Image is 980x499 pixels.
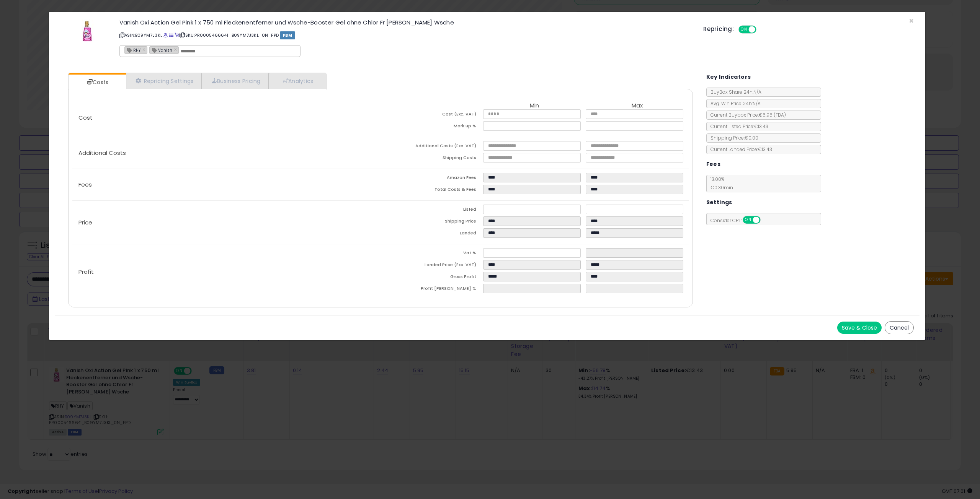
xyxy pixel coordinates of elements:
span: FBM [280,31,295,39]
h5: Settings [706,198,732,207]
span: Shipping Price: €0.00 [707,135,758,141]
a: × [142,46,147,53]
p: Profit [72,269,381,275]
a: Analytics [269,73,325,89]
span: ON [739,26,749,33]
span: €5.95 [759,112,786,118]
th: Min [483,102,586,109]
span: ON [743,217,753,223]
td: Additional Costs (Exc. VAT) [381,141,483,153]
span: Consider CPT: [707,217,771,224]
td: Total Costs & Fees [381,185,483,197]
a: Business Pricing [202,73,269,89]
td: Landed Price (Exc. VAT) [381,260,483,272]
p: Cost [72,115,381,121]
img: 41rvXubWXyL._SL60_.jpg [76,20,99,42]
a: × [174,46,179,53]
a: All offer listings [169,32,173,38]
th: Max [586,102,688,109]
p: Price [72,219,381,226]
span: 13.00 % [707,176,733,191]
span: Current Buybox Price: [707,112,786,118]
h5: Key Indicators [706,72,751,82]
span: Avg. Win Price 24h: N/A [707,100,761,107]
span: OFF [759,217,771,223]
td: Shipping Price [381,216,483,228]
a: BuyBox page [163,32,168,38]
h3: Vanish Oxi Action Gel Pink 1 x 750 ml Fleckenentferner und Wsche-Booster Gel ohne Chlor Fr [PERSO... [119,20,692,25]
span: BuyBox Share 24h: N/A [707,89,761,95]
button: Save & Close [837,322,882,334]
span: OFF [755,26,768,33]
td: Mark up % [381,121,483,133]
a: Repricing Settings [126,73,202,89]
td: Shipping Costs [381,153,483,165]
span: × [909,15,914,26]
h5: Repricing: [703,26,734,32]
p: Fees [72,182,381,188]
button: Cancel [885,321,914,334]
td: Vat % [381,248,483,260]
h5: Fees [706,159,721,169]
a: Your listing only [175,32,179,38]
span: Vanish [150,47,172,53]
td: Amazon Fees [381,173,483,185]
span: €0.30 min [707,184,733,191]
td: Profit [PERSON_NAME] % [381,284,483,296]
p: Additional Costs [72,150,381,156]
td: Cost (Exc. VAT) [381,109,483,121]
span: RHY [125,47,140,53]
td: Listed [381,205,483,216]
span: ( FBA ) [774,112,786,118]
p: ASIN: B09YM7J3KL | SKU: PR0005466641_B09YM7J3KL_0N_FPD [119,29,692,41]
td: Landed [381,228,483,240]
a: Costs [69,75,125,90]
span: Current Listed Price: €13.43 [707,123,768,130]
td: Gross Profit [381,272,483,284]
span: Current Landed Price: €13.43 [707,146,772,153]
